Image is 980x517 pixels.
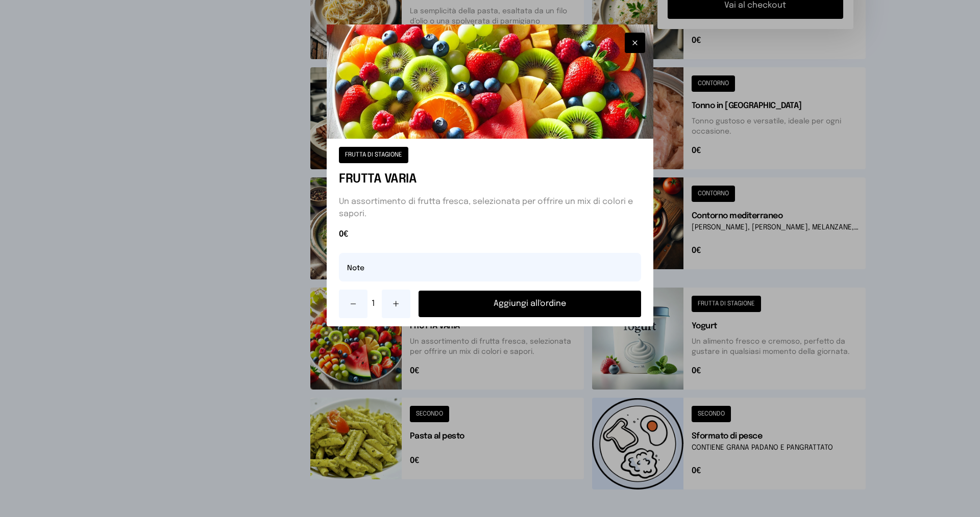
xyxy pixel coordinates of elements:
[339,171,641,188] h1: FRUTTA VARIA
[339,228,641,241] span: 0€
[372,298,378,310] span: 1
[327,24,653,139] img: FRUTTA VARIA
[339,147,408,163] button: FRUTTA DI STAGIONE
[419,291,641,317] button: Aggiungi all'ordine
[339,196,641,220] p: Un assortimento di frutta fresca, selezionata per offrire un mix di colori e sapori.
